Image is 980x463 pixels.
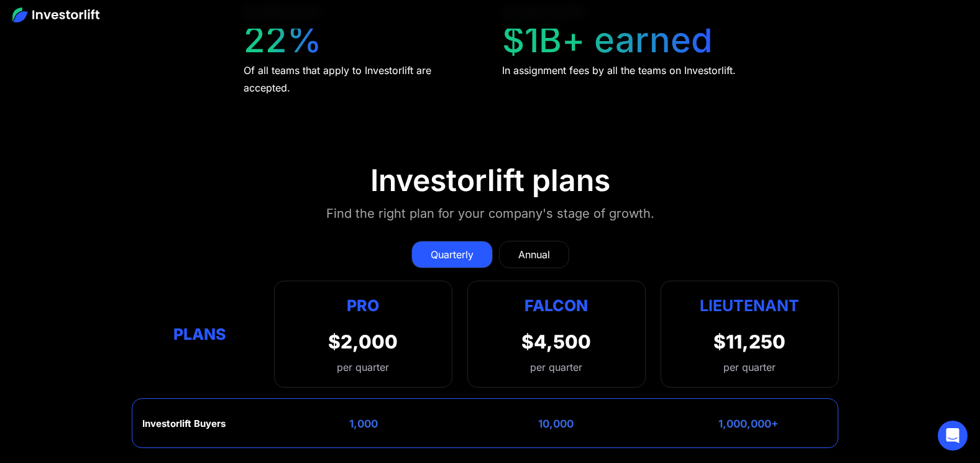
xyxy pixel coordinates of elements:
div: In assignment fees by all the teams on Investorlift. [502,62,736,79]
div: Investorlift Buyers [142,418,226,429]
div: $11,250 [713,330,785,353]
div: 1,000,000+ [718,418,779,430]
div: Quarterly [431,247,474,262]
div: 22% [244,19,322,61]
div: $2,000 [328,330,398,353]
div: 1,000 [349,418,378,430]
strong: Lieutenant [700,296,799,315]
div: per quarter [530,360,582,375]
div: per quarter [723,360,776,375]
div: Plans [141,322,259,346]
div: Find the right plan for your company's stage of growth. [326,203,654,223]
div: per quarter [328,360,398,375]
div: 10,000 [538,418,574,430]
div: Falcon [524,294,588,318]
div: $1B+ earned [502,19,713,61]
div: Pro [328,294,398,318]
div: Of all teams that apply to Investorlift are accepted. [244,62,479,96]
div: Annual [518,247,550,262]
div: Open Intercom Messenger [938,421,968,451]
div: $4,500 [521,330,591,353]
div: Investorlift plans [370,162,610,199]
